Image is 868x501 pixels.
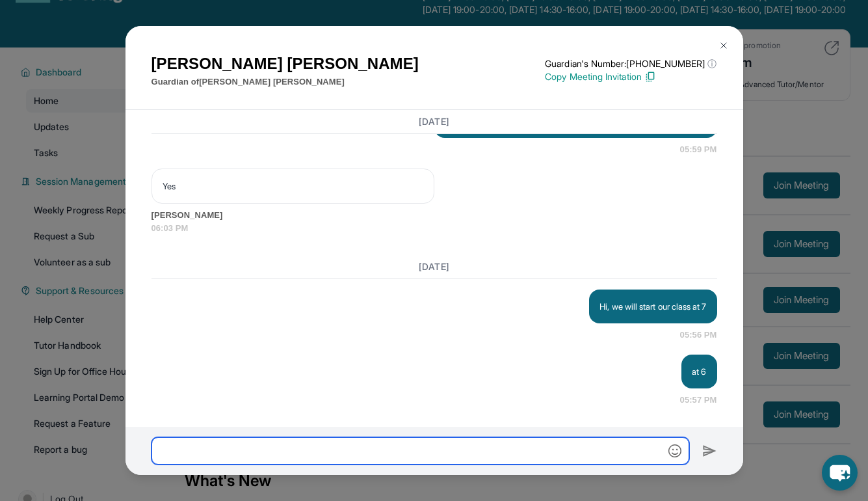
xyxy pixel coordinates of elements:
[680,329,717,342] span: 05:56 PM
[163,180,423,193] p: Yes
[680,143,717,156] span: 05:59 PM
[151,75,419,88] p: Guardian of [PERSON_NAME] [PERSON_NAME]
[718,40,729,51] img: Close Icon
[707,57,717,70] span: ⓘ
[680,394,717,407] span: 05:57 PM
[545,70,717,83] p: Copy Meeting Invitation
[644,71,656,83] img: Copy Icon
[668,444,681,457] img: Emoji
[151,209,717,222] span: [PERSON_NAME]
[151,52,419,75] h1: [PERSON_NAME] [PERSON_NAME]
[822,455,858,491] button: chat-button
[151,115,717,128] h3: [DATE]
[545,57,717,70] p: Guardian's Number: [PHONE_NUMBER]
[151,222,717,235] span: 06:03 PM
[599,300,706,313] p: Hi, we will start our class at 7
[151,260,717,273] h3: [DATE]
[692,365,706,378] p: at 6
[702,443,717,459] img: Send icon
